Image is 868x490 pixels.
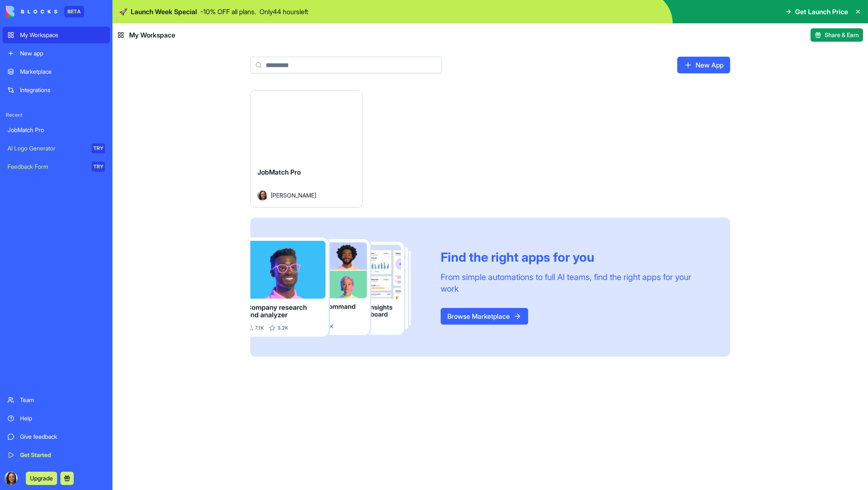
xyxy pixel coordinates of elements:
[119,7,127,17] span: 🚀
[441,308,528,325] a: Browse Marketplace
[7,144,86,152] div: AI Logo Generator
[2,158,110,175] a: Feedback FormTRY
[20,86,105,94] div: Integrations
[20,396,105,404] div: Team
[250,90,363,207] a: JobMatch ProAvatar[PERSON_NAME]
[250,237,427,337] img: Frame_181_egmpey.png
[129,30,175,40] span: My Workspace
[7,162,86,171] div: Feedback Form
[2,122,110,138] a: JobMatch Pro
[271,191,316,200] span: [PERSON_NAME]
[131,7,197,17] span: Launch Week Special
[20,432,105,441] div: Give feedback
[2,63,110,80] a: Marketplace
[257,168,301,176] span: JobMatch Pro
[825,31,859,39] span: Share & Earn
[2,447,110,463] a: Get Started
[20,451,105,459] div: Get Started
[2,428,110,445] a: Give feedback
[26,472,57,485] button: Upgrade
[20,49,105,57] div: New app
[257,190,267,200] img: Avatar
[26,474,57,482] a: Upgrade
[811,28,863,42] button: Share & Earn
[795,7,848,17] span: Get Launch Price
[677,57,730,73] a: New App
[20,31,105,39] div: My Workspace
[2,410,110,427] a: Help
[20,67,105,76] div: Marketplace
[64,6,84,17] div: BETA
[4,472,17,485] img: ACg8ocIucvGMCxN4UxpeLTZqPxQe2y6vex5-glSOnkmxtKGxMnLek25F=s96-c
[20,414,105,422] div: Help
[2,140,110,157] a: AI Logo GeneratorTRY
[2,45,110,62] a: New app
[441,250,710,265] div: Find the right apps for you
[2,82,110,98] a: Integrations
[259,7,308,17] p: Only 44 hours left
[7,126,105,134] div: JobMatch Pro
[2,112,110,118] span: Recent
[200,7,256,17] p: - 10 % OFF all plans.
[441,271,710,295] div: From simple automations to full AI teams, find the right apps for your work
[92,143,105,153] div: TRY
[2,27,110,43] a: My Workspace
[6,6,57,17] img: logo
[2,392,110,408] a: Team
[6,6,84,17] a: BETA
[92,162,105,172] div: TRY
